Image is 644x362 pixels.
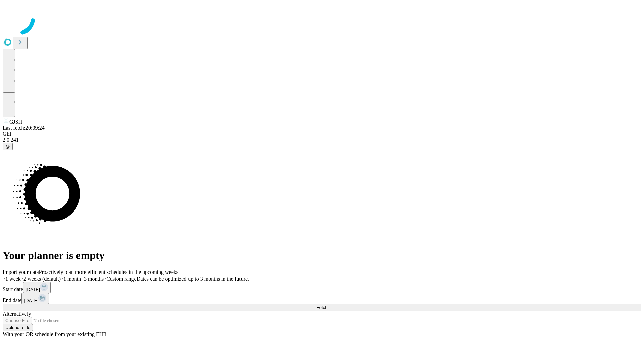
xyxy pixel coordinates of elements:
[23,282,51,293] button: [DATE]
[39,269,180,275] span: Proactively plan more efficient schedules in the upcoming weeks.
[3,143,13,150] button: @
[3,269,39,275] span: Import your data
[106,276,136,282] span: Custom range
[3,304,641,311] button: Fetch
[63,276,81,282] span: 1 month
[5,144,10,149] span: @
[316,305,327,310] span: Fetch
[84,276,104,282] span: 3 months
[21,293,49,304] button: [DATE]
[3,311,31,317] span: Alternatively
[137,276,249,282] span: Dates can be optimized up to 3 months in the future.
[26,287,40,292] span: [DATE]
[3,249,641,262] h1: Your planner is empty
[3,125,45,131] span: Last fetch: 20:09:24
[3,331,107,337] span: With your OR schedule from your existing EHR
[9,119,22,125] span: GJSH
[24,298,38,303] span: [DATE]
[3,131,641,137] div: GEI
[5,276,21,282] span: 1 week
[3,282,641,293] div: Start date
[3,293,641,304] div: End date
[3,324,33,331] button: Upload a file
[3,137,641,143] div: 2.0.241
[23,276,61,282] span: 2 weeks (default)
